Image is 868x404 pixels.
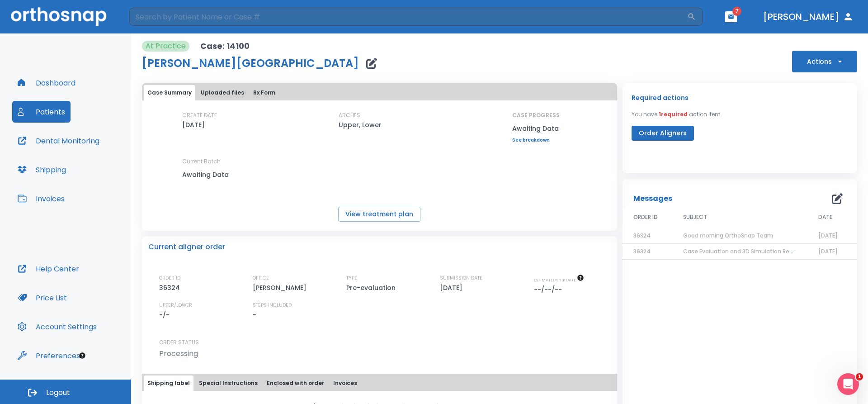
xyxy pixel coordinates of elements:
[683,232,773,239] span: Good morning OrthoSnap Team
[148,242,225,252] p: Current aligner order
[78,352,86,360] div: Tooltip anchor
[440,282,466,293] p: [DATE]
[534,277,584,283] span: The date will be available after approving treatment plan
[792,51,857,72] button: Actions
[263,375,328,391] button: Enclosed with order
[856,373,863,380] span: 1
[12,159,71,181] button: Shipping
[182,119,205,130] p: [DATE]
[339,119,382,130] p: Upper, Lower
[330,375,361,391] button: Invoices
[12,316,102,337] button: Account Settings
[250,85,279,100] button: Rx Form
[144,375,615,391] div: tabs
[46,388,70,398] span: Logout
[732,7,741,16] span: 7
[683,213,707,221] span: SUBJECT
[195,375,261,391] button: Special Instructions
[818,213,832,221] span: DATE
[633,232,651,239] span: 36324
[11,7,107,26] img: Orthosnap
[346,274,357,282] p: TYPE
[253,274,269,282] p: OFFICE
[633,247,651,255] span: 36324
[12,101,71,123] button: Patients
[512,111,560,119] p: CASE PROGRESS
[159,348,198,359] p: Processing
[200,41,250,52] p: Case: 14100
[144,85,615,100] div: tabs
[659,110,688,118] span: 1 required
[12,287,72,309] button: Price List
[144,375,193,391] button: Shipping label
[159,301,192,309] p: UPPER/LOWER
[512,138,560,143] a: See breakdown
[182,157,264,166] p: Current Batch
[197,85,248,100] button: Uploaded files
[837,373,859,395] iframe: Intercom live chat
[12,130,105,152] button: Dental Monitoring
[159,309,173,320] p: -/-
[129,8,687,26] input: Search by Patient Name or Case #
[253,309,256,320] p: -
[818,247,838,255] span: [DATE]
[818,232,838,239] span: [DATE]
[159,282,183,293] p: 36324
[440,274,482,282] p: SUBMISSION DATE
[534,284,565,295] p: --/--/--
[12,345,85,366] button: Preferences
[632,126,694,141] button: Order Aligners
[338,207,420,222] button: View treatment plan
[182,169,264,180] p: Awaiting Data
[633,213,658,221] span: ORDER ID
[632,92,689,103] p: Required actions
[12,188,70,209] button: Invoices
[146,41,186,52] p: At Practice
[182,111,217,119] p: CREATE DATE
[159,338,611,347] p: ORDER STATUS
[12,72,81,94] button: Dashboard
[144,85,195,100] button: Case Summary
[253,282,310,293] p: [PERSON_NAME]
[346,282,399,293] p: Pre-evaluation
[253,301,292,309] p: STEPS INCLUDED
[12,258,85,280] button: Help Center
[142,58,359,69] h1: [PERSON_NAME][GEOGRAPHIC_DATA]
[633,193,672,204] p: Messages
[339,111,360,119] p: ARCHES
[683,247,800,255] span: Case Evaluation and 3D Simulation Ready
[159,274,180,282] p: ORDER ID
[759,9,857,25] button: [PERSON_NAME]
[512,123,560,134] p: Awaiting Data
[632,110,721,119] p: You have action item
